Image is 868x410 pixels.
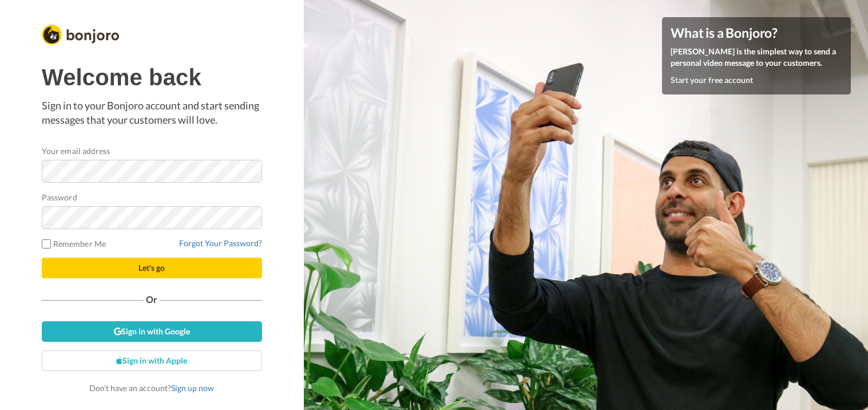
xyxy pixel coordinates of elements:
label: Your email address [42,145,110,157]
a: Start your free account [671,75,753,85]
span: Don’t have an account? [89,383,214,393]
span: Or [144,295,160,303]
label: Password [42,191,77,203]
label: Remember Me [42,238,106,250]
input: Remember Me [42,239,51,249]
a: Forgot Your Password? [179,238,262,248]
h4: What is a Bonjoro? [671,26,842,40]
a: Sign up now [171,383,214,393]
button: Let's go [42,258,262,278]
span: Let's go [138,263,165,273]
h1: Welcome back [42,65,262,90]
p: Sign in to your Bonjoro account and start sending messages that your customers will love. [42,98,262,128]
a: Sign in with Google [42,321,262,342]
p: [PERSON_NAME] is the simplest way to send a personal video message to your customers. [671,46,842,69]
a: Sign in with Apple [42,350,262,371]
